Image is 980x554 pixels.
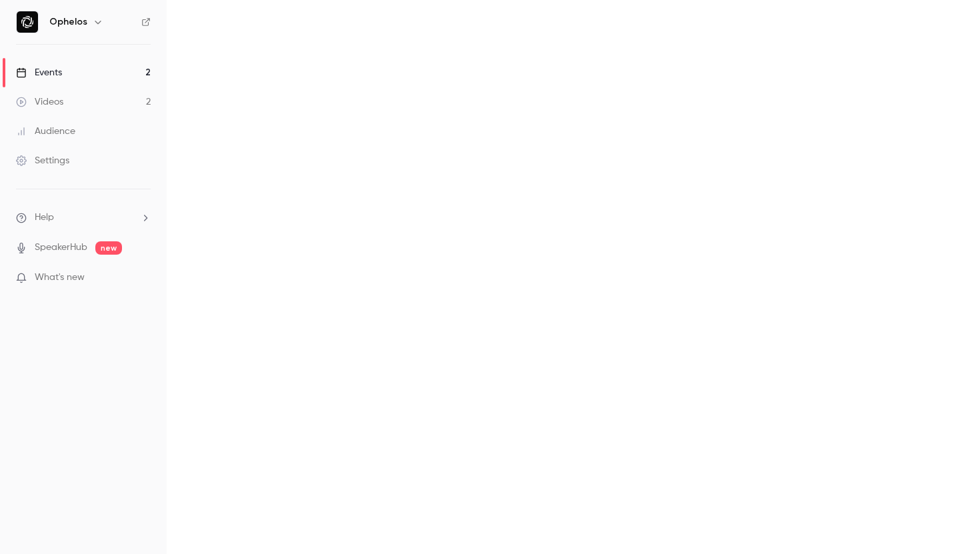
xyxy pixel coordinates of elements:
span: Help [35,211,54,225]
div: Events [16,66,62,79]
img: Ophelos [17,11,38,33]
div: Settings [16,154,69,167]
div: Audience [16,125,75,138]
div: Videos [16,95,63,109]
span: What's new [35,271,85,285]
a: SpeakerHub [35,241,87,255]
h6: Ophelos [49,15,87,29]
span: new [95,241,122,255]
li: help-dropdown-opener [16,211,151,225]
